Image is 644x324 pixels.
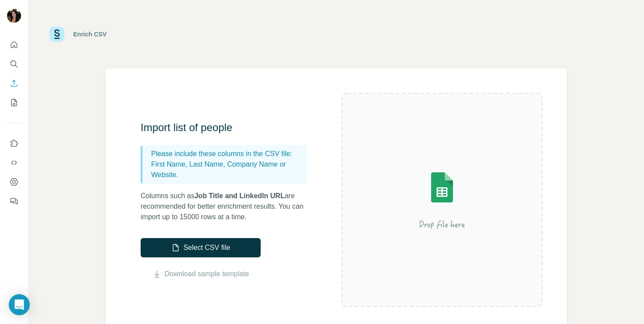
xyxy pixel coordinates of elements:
[7,75,21,91] button: Enrich CSV
[7,95,21,110] button: My lists
[141,238,261,257] button: Select CSV file
[7,155,21,171] button: Use Surfe API
[50,27,64,42] img: Surfe Logo
[363,147,521,253] img: Surfe Illustration - Drop file here or select below
[7,37,21,53] button: Quick start
[7,135,21,151] button: Use Surfe on LinkedIn
[151,149,304,159] p: Please include these columns in the CSV file:
[141,269,261,279] button: Download sample template
[7,193,21,209] button: Feedback
[141,121,316,135] h3: Import list of people
[7,9,21,23] img: Avatar
[7,174,21,190] button: Dashboard
[73,30,106,39] div: Enrich CSV
[165,269,249,279] a: Download sample template
[7,56,21,72] button: Search
[9,294,30,315] div: Open Intercom Messenger
[141,191,316,222] p: Columns such as are recommended for better enrichment results. You can import up to 15000 rows at...
[195,192,285,199] span: Job Title and LinkedIn URL
[151,159,304,180] p: First Name, Last Name, Company Name or Website.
